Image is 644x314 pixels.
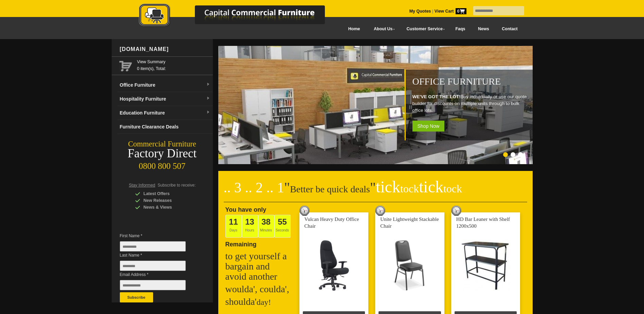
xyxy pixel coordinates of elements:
[370,180,462,195] span: "
[503,152,508,157] li: Page dot 1
[117,92,213,106] a: Hospitality Furnituredropdown
[412,94,461,99] strong: WE'VE GOT THE LOT!
[229,217,238,226] span: 11
[158,183,196,188] span: Subscribe to receive:
[120,241,186,251] input: First Name *
[456,8,466,14] span: 0
[137,58,210,65] a: View Summary
[120,232,196,239] span: First Name *
[225,238,257,248] span: Remaining
[278,217,287,226] span: 55
[135,197,200,204] div: New Releases
[117,39,213,59] div: [DOMAIN_NAME]
[261,217,271,226] span: 38
[284,180,290,195] span: "
[375,206,385,216] img: tick tock deal clock
[412,93,529,114] p: Buy individually or use our quote builder for discounts on multiple units through to bulk office ...
[129,183,155,188] span: Stay Informed
[472,21,495,37] a: News
[511,152,515,157] li: Page dot 2
[120,292,153,302] button: Subscribe
[218,160,534,165] a: Office Furniture WE'VE GOT THE LOT!Buy individually or use our quote builder for discounts on mul...
[206,110,210,115] img: dropdown
[120,261,186,271] input: Last Name *
[135,204,200,211] div: News & Views
[366,21,399,37] a: About Us
[225,215,242,238] span: Days
[137,58,210,71] span: 0 item(s), Total:
[112,149,213,158] div: Factory Direct
[224,182,527,202] h2: Better be quick deals
[433,9,466,14] a: View Cart0
[225,206,266,213] span: You have only
[117,120,213,134] a: Furniture Clearance Deals
[443,182,462,195] span: tock
[112,139,213,149] div: Commercial Furniture
[412,76,529,87] h1: Office Furniture
[112,158,213,171] div: 0800 800 507
[218,46,534,164] img: Office Furniture
[412,121,445,132] span: Shop Now
[376,178,462,196] span: tick tick
[120,271,196,278] span: Email Address *
[120,3,358,30] a: Capital Commercial Furniture Logo
[242,215,258,238] span: Hours
[518,152,523,157] li: Page dot 3
[274,215,291,238] span: Seconds
[225,284,293,294] h2: woulda', coulda',
[449,21,472,37] a: Faqs
[224,180,284,195] span: .. 3 .. 2 .. 1
[225,251,293,282] h2: to get yourself a bargain and avoid another
[117,106,213,120] a: Education Furnituredropdown
[120,280,186,290] input: Email Address *
[117,78,213,92] a: Office Furnituredropdown
[206,83,210,87] img: dropdown
[206,97,210,101] img: dropdown
[409,9,431,14] a: My Quotes
[225,297,293,307] h2: shoulda'
[399,21,449,37] a: Customer Service
[495,21,524,37] a: Contact
[258,215,274,238] span: Minutes
[435,9,466,14] strong: View Cart
[120,3,358,28] img: Capital Commercial Furniture Logo
[245,217,254,226] span: 13
[451,206,461,216] img: tick tock deal clock
[299,206,310,216] img: tick tock deal clock
[257,298,271,307] span: day!
[120,252,196,259] span: Last Name *
[400,182,419,195] span: tock
[135,190,200,197] div: Latest Offers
